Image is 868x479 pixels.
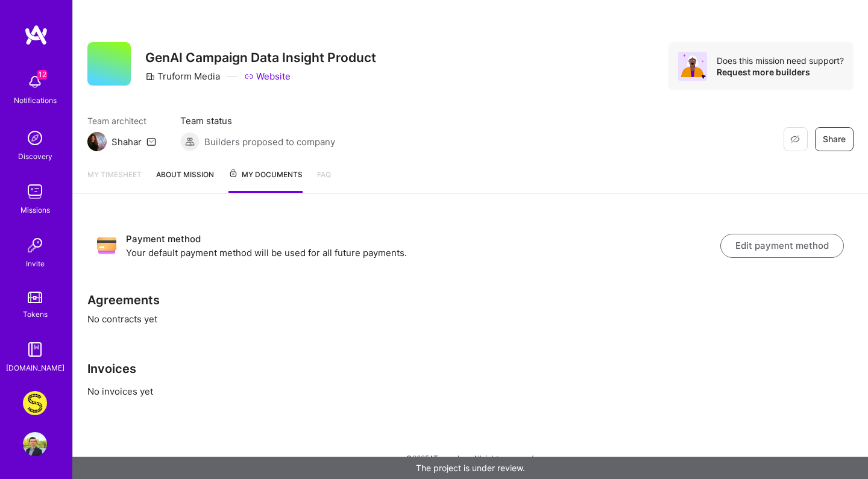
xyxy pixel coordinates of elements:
button: Edit payment method [720,234,844,258]
span: Team status [180,114,335,127]
a: About Mission [156,168,214,193]
div: No contracts yet [73,208,868,436]
div: Discovery [18,150,52,163]
span: Share [823,133,846,145]
span: My Documents [228,168,303,181]
img: Team Architect [87,132,107,151]
div: Request more builders [717,66,844,78]
a: My timesheet [87,168,142,193]
a: FAQ [317,168,331,193]
img: User Avatar [23,432,47,456]
div: Truform Media [145,70,220,83]
a: Studs: A Fresh Take on Ear Piercing & Earrings [20,391,50,415]
img: guide book [23,337,47,362]
h3: Invoices [87,362,854,376]
h3: GenAI Campaign Data Insight Product [145,50,376,65]
p: Your default payment method will be used for all future payments. [126,246,720,259]
a: My Documents [228,168,303,193]
img: logo [24,24,48,46]
span: Team architect [87,114,156,127]
img: Invite [23,233,47,257]
div: Does this mission need support? [717,55,844,66]
div: Notifications [14,94,57,107]
span: 12 [37,70,47,80]
div: Shahar [112,136,142,148]
img: tokens [28,292,42,303]
h3: Agreements [87,293,854,307]
img: Avatar [678,52,707,81]
div: The project is under review. [72,457,868,479]
a: User Avatar [20,432,50,456]
img: Builders proposed to company [180,132,200,151]
img: discovery [23,126,47,150]
p: No invoices yet [87,385,854,398]
img: Studs: A Fresh Take on Ear Piercing & Earrings [23,391,47,415]
div: [DOMAIN_NAME] [6,362,64,374]
img: teamwork [23,180,47,204]
div: Invite [26,257,45,270]
a: Website [244,70,291,83]
span: Builders proposed to company [204,136,335,148]
button: Share [815,127,854,151]
img: bell [23,70,47,94]
img: Payment method [97,236,116,255]
i: icon EyeClosed [790,134,800,144]
i: icon Mail [146,137,156,146]
i: icon CompanyGray [145,72,155,81]
div: Tokens [23,308,48,321]
div: Missions [20,204,50,216]
h3: Payment method [126,232,720,246]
